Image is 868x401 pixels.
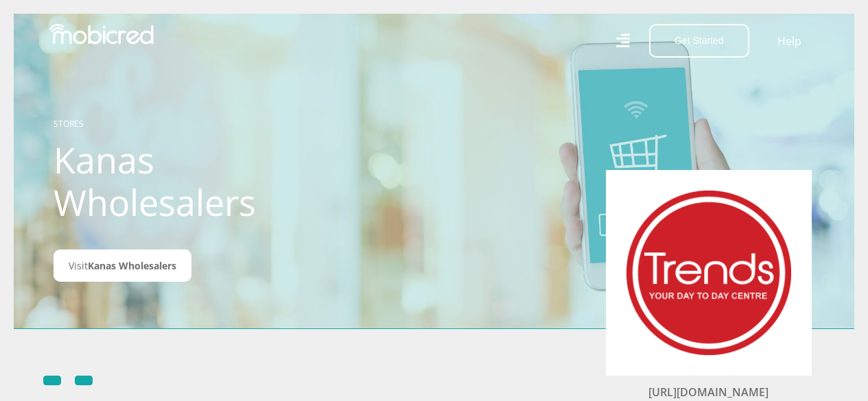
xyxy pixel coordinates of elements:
a: Follow Kanas Wholesalers on Facebook [43,376,61,385]
a: STORES [54,118,84,130]
a: Follow Kanas Wholesalers on Instagram [75,376,93,385]
img: Mobicred [49,24,154,45]
span: Kanas Wholesalers [88,259,176,272]
img: Kanas Wholesalers [626,191,791,355]
button: Get Started [649,24,749,58]
a: VisitKanas Wholesalers [54,250,191,282]
a: [URL][DOMAIN_NAME] [648,385,769,400]
a: Help [777,32,802,50]
h1: Kanas Wholesalers [54,138,359,224]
